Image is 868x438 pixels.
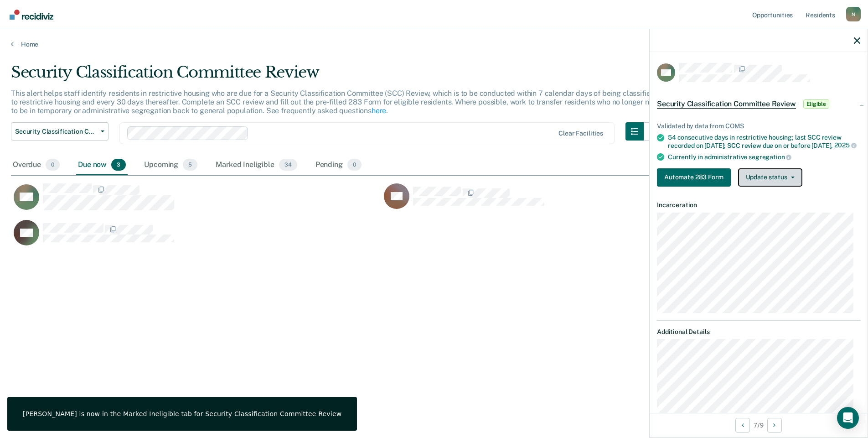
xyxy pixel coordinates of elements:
img: Recidiviz [10,10,53,20]
p: This alert helps staff identify residents in restrictive housing who are due for a Security Class... [11,89,661,115]
div: Clear facilities [558,130,603,137]
div: Security Classification Committee Review [11,63,662,89]
button: Update status [738,168,802,187]
a: Navigate to form link [657,168,734,187]
div: N [846,7,861,21]
span: 5 [183,159,197,171]
div: CaseloadOpportunityCell-0676872 [381,183,751,219]
div: Marked Ineligible [214,155,299,175]
button: Automate 283 Form [657,168,731,187]
span: 3 [111,159,126,171]
a: here [372,106,386,115]
div: Upcoming [142,155,199,175]
div: Pending [314,155,363,175]
div: Overdue [11,155,62,175]
button: Next Opportunity [767,418,782,433]
a: Home [11,40,857,48]
div: 54 consecutive days in restrictive housing; last SCC review recorded on [DATE]; SCC review due on... [668,134,860,149]
div: Currently in administrative [668,153,860,161]
div: Security Classification Committee ReviewEligible [650,89,868,119]
div: [PERSON_NAME] is now in the Marked Ineligible tab for Security Classification Committee Review [23,410,341,418]
div: Open Intercom Messenger [837,407,859,429]
span: 34 [279,159,297,171]
dt: Incarceration [657,201,860,209]
span: 2025 [834,141,856,149]
button: Previous Opportunity [735,418,750,433]
span: 0 [347,159,362,171]
span: Security Classification Committee Review [15,128,97,136]
dt: Additional Details [657,328,860,336]
div: CaseloadOpportunityCell-0656431 [11,183,381,219]
span: segregation [749,153,791,161]
div: Due now [76,155,128,175]
div: Validated by data from COMS [657,122,860,130]
button: Profile dropdown button [846,7,861,21]
div: CaseloadOpportunityCell-0463489 [11,219,381,256]
span: Eligible [803,99,829,109]
span: 0 [46,159,60,171]
span: Security Classification Committee Review [657,99,796,109]
div: 7 / 9 [650,413,868,437]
